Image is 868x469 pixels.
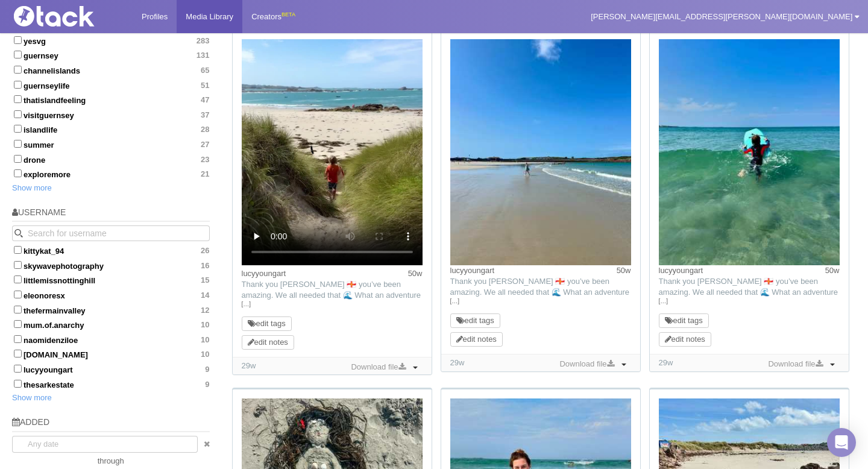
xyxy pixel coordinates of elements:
a: lucyyoungart [242,269,286,278]
a: […] [242,299,423,310]
a: clear [198,436,210,453]
input: naomidenziloe10 [14,335,22,343]
span: 283 [197,36,210,46]
input: thesarkestate9 [14,380,22,388]
input: lucyyoungart9 [14,365,22,373]
a: lucyyoungart [450,266,495,275]
input: Any date [12,436,198,453]
img: Image may contain: summer, leisure activities, person, sport, swimming, water, water sports, clot... [659,39,840,265]
input: thefermainvalley12 [14,306,22,313]
label: eleonoresx [12,289,210,301]
input: thatislandfeeling47 [14,95,22,103]
span: Thank you [PERSON_NAME] 🇬🇬 you’ve been amazing. We all needed that 🌊 What an adventure 🙏 a big th... [242,280,421,343]
input: [DOMAIN_NAME]10 [14,350,22,357]
input: guernsey131 [14,51,22,58]
label: summer [12,138,210,150]
span: 131 [197,51,210,60]
div: BETA [281,8,295,21]
input: islandlife28 [14,125,22,133]
label: littlemissnottinghill [12,274,210,286]
a: […] [659,296,840,307]
span: 15 [201,275,209,285]
span: 65 [201,66,209,75]
input: guernseylife51 [14,81,22,89]
label: drone [12,153,210,165]
input: visitguernsey37 [14,110,22,118]
a: edit tags [248,319,286,328]
label: guernsey [12,49,210,61]
input: drone23 [14,155,22,163]
h5: Added [12,418,210,432]
label: skywavephotography [12,259,210,271]
time: Posted: 29/08/2024, 12:45:46 [617,265,631,276]
img: Image may contain: nature, outdoors, sky, horizon, beach, coast, sea, shoreline, water, person, s... [450,39,631,265]
input: eleonoresx14 [14,291,22,298]
label: channelislands [12,64,210,76]
label: lucyyoungart [12,363,210,375]
a: edit tags [456,316,494,325]
time: Posted: 29/08/2024, 12:45:46 [408,268,423,279]
label: yesvg [12,34,210,46]
input: mum.of.anarchy10 [14,320,22,328]
time: Added: 21/01/2025, 17:38:14 [242,361,256,370]
label: thesarkestate [12,378,210,390]
span: 21 [201,169,209,179]
a: Download file [348,360,408,374]
span: 14 [201,291,209,300]
label: islandlife [12,123,210,135]
input: exploremore21 [14,169,22,177]
label: thefermainvalley [12,304,210,316]
span: 27 [201,140,209,150]
time: Added: 21/01/2025, 17:38:11 [659,358,673,367]
span: 51 [201,81,209,90]
label: kittykat_94 [12,244,210,256]
span: 16 [201,261,209,271]
span: 10 [201,350,209,359]
svg: Search [14,229,23,238]
a: lucyyoungart [659,266,703,275]
span: 9 [205,380,209,389]
span: 10 [201,320,209,330]
a: edit notes [456,335,497,344]
span: Thank you [PERSON_NAME] 🇬🇬 you’ve been amazing. We all needed that 🌊 What an adventure 🙏 a big th... [659,277,838,340]
span: Thank you [PERSON_NAME] 🇬🇬 you’ve been amazing. We all needed that 🌊 What an adventure 🙏 a big th... [450,277,630,340]
a: […] [450,296,631,307]
time: Added: 21/01/2025, 17:38:12 [450,358,465,367]
div: Open Intercom Messenger [827,428,856,457]
a: Show more [12,183,52,192]
a: Download file [765,357,825,371]
label: naomidenziloe [12,333,210,345]
a: edit notes [248,338,288,347]
label: thatislandfeeling [12,93,210,105]
span: 23 [201,155,209,165]
input: summer27 [14,140,22,148]
label: exploremore [12,168,210,180]
h5: Username [12,208,210,222]
label: [DOMAIN_NAME] [12,348,210,360]
input: channelislands65 [14,66,22,74]
button: Search [12,225,28,241]
span: 10 [201,335,209,345]
label: guernseylife [12,79,210,91]
a: Download file [556,357,617,371]
input: yesvg283 [14,36,22,44]
span: 12 [201,306,209,315]
span: 37 [201,110,209,120]
label: visitguernsey [12,109,210,121]
span: 28 [201,125,209,134]
span: 26 [201,246,209,256]
input: kittykat_9426 [14,246,22,254]
span: 9 [205,365,209,374]
input: Search for username [12,225,210,241]
a: Show more [12,393,52,402]
img: Tack [9,6,130,27]
input: littlemissnottinghill15 [14,275,22,283]
a: edit notes [665,335,705,344]
label: mum.of.anarchy [12,318,210,330]
time: Posted: 29/08/2024, 12:45:46 [825,265,840,276]
a: edit tags [665,316,703,325]
input: skywavephotography16 [14,261,22,269]
span: 47 [201,95,209,105]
